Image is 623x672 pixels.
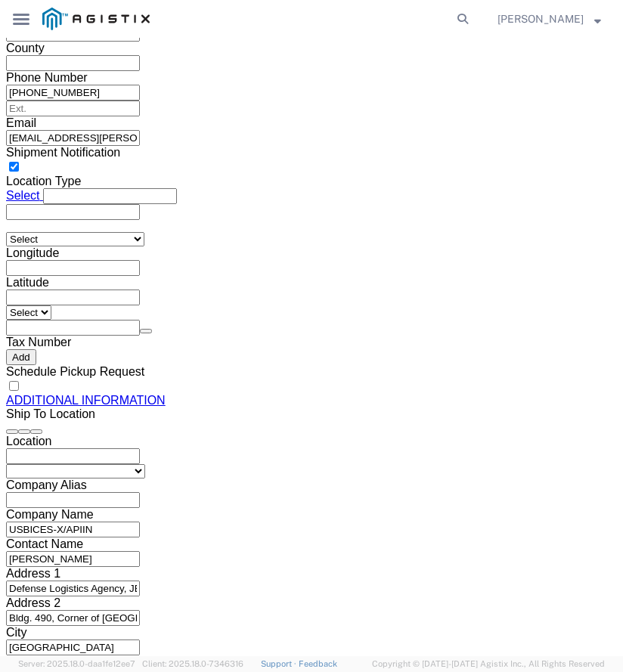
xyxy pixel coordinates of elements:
[142,659,243,668] span: Client: 2025.18.0-7346316
[299,659,337,668] a: Feedback
[497,11,584,27] span: Nicholas Blandy
[18,659,135,668] span: Server: 2025.18.0-daa1fe12ee7
[42,8,150,30] img: logo
[497,10,602,28] button: [PERSON_NAME]
[261,659,299,668] a: Support
[372,658,605,670] span: Copyright © [DATE]-[DATE] Agistix Inc., All Rights Reserved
